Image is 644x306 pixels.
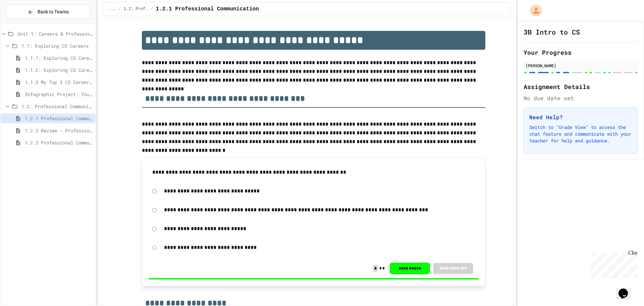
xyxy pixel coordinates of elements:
h2: Assignment Details [524,82,638,91]
span: Back to Teams [38,8,69,15]
span: 1.1.2: Exploring CS Careers - Review [25,67,93,74]
span: 1.2.1 Professional Communication [25,115,93,122]
span: / [118,6,121,12]
h3: Need Help? [529,113,632,121]
span: Infographic Project: Your favorite CS [25,91,93,98]
span: 1.2: Professional Communication [124,6,148,12]
div: My Account [523,3,544,18]
span: 1.2: Professional Communication [21,103,93,110]
iframe: chat widget [616,279,637,299]
div: [PERSON_NAME] [526,62,636,69]
span: 1.1.1: Exploring CS Careers [25,54,93,61]
p: Switch to "Grade View" to access the chat feature and communicate with your teacher for help and ... [529,124,632,144]
div: No due date set [524,94,638,102]
div: Chat with us now!Close [3,3,46,43]
span: Unit 1: Careers & Professionalism [17,30,93,37]
span: 1.1.3 My Top 3 CS Careers! [25,79,93,86]
span: / [151,6,153,12]
span: 1.2.3 Professional Communication Challenge [25,139,93,146]
span: 1.2.2 Review - Professional Communication [25,127,93,134]
button: Back to Teams [6,5,90,19]
span: 1.2.1 Professional Communication [156,5,259,13]
span: 1.1: Exploring CS Careers [21,42,93,49]
h1: 3B Intro to CS [524,27,580,37]
h2: Your Progress [524,48,638,57]
span: ... [109,6,116,12]
iframe: chat widget [588,250,637,278]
